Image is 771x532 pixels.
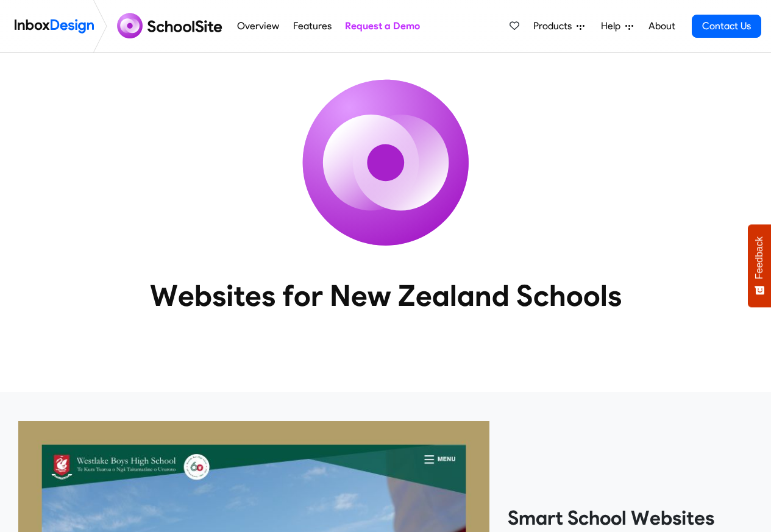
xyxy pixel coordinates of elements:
[754,236,765,279] span: Feedback
[96,277,675,314] heading: Websites for New Zealand Schools
[234,14,283,38] a: Overview
[508,506,753,530] heading: Smart School Websites
[276,53,496,272] img: icon_schoolsite.svg
[533,19,577,34] span: Products
[528,14,589,38] a: Products
[290,14,335,38] a: Features
[601,19,625,34] span: Help
[596,14,638,38] a: Help
[112,12,230,41] img: schoolsite logo
[748,224,771,307] button: Feedback - Show survey
[645,14,678,38] a: About
[692,15,761,38] a: Contact Us
[341,14,423,38] a: Request a Demo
